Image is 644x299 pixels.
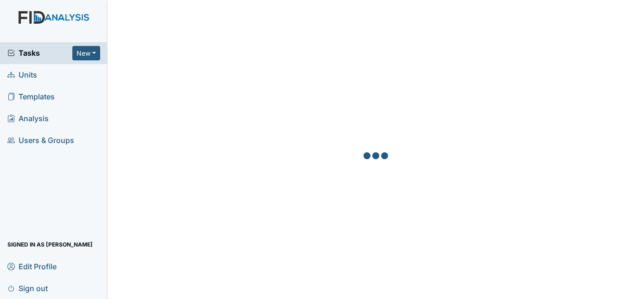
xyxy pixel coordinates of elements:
[7,111,49,126] span: Analysis
[72,46,100,60] button: New
[7,281,48,295] span: Sign out
[7,90,55,104] span: Templates
[7,47,72,58] a: Tasks
[7,259,57,273] span: Edit Profile
[7,68,37,82] span: Units
[7,133,74,148] span: Users & Groups
[7,237,93,252] span: Signed in as [PERSON_NAME]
